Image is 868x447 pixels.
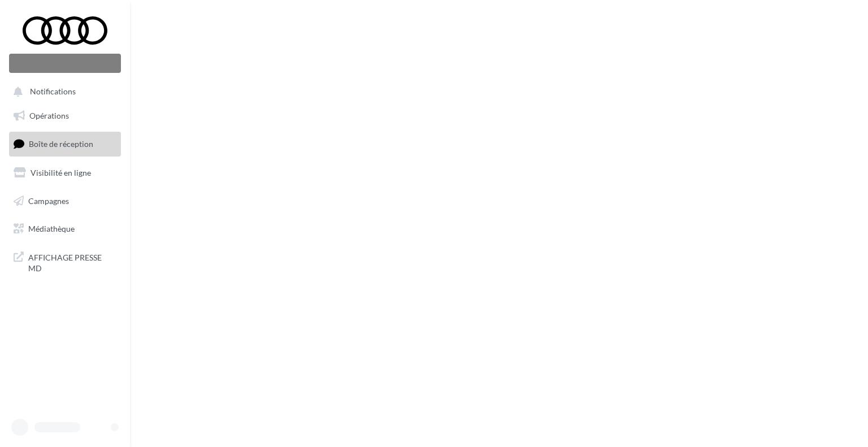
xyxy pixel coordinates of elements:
[28,196,69,205] span: Campagnes
[28,250,116,274] span: AFFICHAGE PRESSE MD
[28,224,75,233] span: Médiathèque
[31,168,91,177] span: Visibilité en ligne
[7,245,123,279] a: AFFICHAGE PRESSE MD
[9,54,121,73] div: Nouvelle campagne
[7,189,123,213] a: Campagnes
[29,111,69,120] span: Opérations
[7,104,123,128] a: Opérations
[30,87,76,97] span: Notifications
[7,161,123,185] a: Visibilité en ligne
[29,139,93,149] span: Boîte de réception
[7,217,123,241] a: Médiathèque
[7,132,123,156] a: Boîte de réception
